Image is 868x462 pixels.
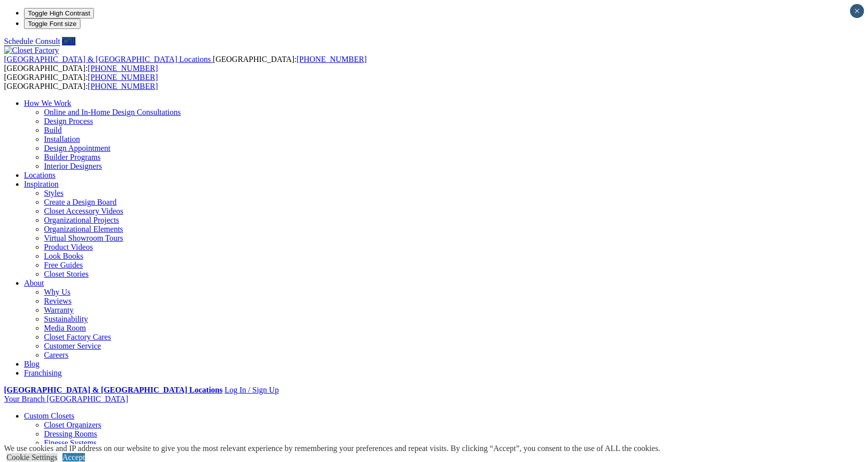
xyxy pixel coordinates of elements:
a: Call [62,37,75,45]
span: Your Branch [4,395,44,403]
a: Locations [24,171,55,179]
a: Virtual Showroom Tours [44,234,123,242]
span: [GEOGRAPHIC_DATA]: [GEOGRAPHIC_DATA]: [4,55,367,72]
a: Accept [62,453,85,462]
a: Blog [24,360,39,368]
span: [GEOGRAPHIC_DATA] & [GEOGRAPHIC_DATA] Locations [4,55,211,63]
a: Create a Design Board [44,198,116,206]
a: [PHONE_NUMBER] [88,64,158,72]
a: [PHONE_NUMBER] [88,73,158,81]
span: [GEOGRAPHIC_DATA]: [GEOGRAPHIC_DATA]: [4,73,158,90]
a: Organizational Elements [44,225,123,233]
a: [GEOGRAPHIC_DATA] & [GEOGRAPHIC_DATA] Locations [4,55,213,63]
a: Free Guides [44,261,83,269]
a: Media Room [44,324,86,332]
a: Closet Accessory Videos [44,207,123,215]
a: Customer Service [44,342,101,350]
button: Toggle Font size [24,18,80,29]
a: Interior Designers [44,162,102,170]
a: Closet Stories [44,270,88,278]
a: Closet Factory Cares [44,333,111,341]
a: Build [44,126,62,134]
a: [GEOGRAPHIC_DATA] & [GEOGRAPHIC_DATA] Locations [4,386,222,394]
a: Log In / Sign Up [224,386,278,394]
span: [GEOGRAPHIC_DATA] [46,395,128,403]
a: Reviews [44,297,71,305]
a: How We Work [24,99,71,107]
a: [PHONE_NUMBER] [88,82,158,90]
a: Design Process [44,117,93,125]
a: About [24,279,44,287]
a: Online and In-Home Design Consultations [44,108,181,116]
div: We use cookies and IP address on our website to give you the most relevant experience by remember... [4,444,660,453]
button: Toggle High Contrast [24,8,94,18]
a: Inspiration [24,180,58,188]
a: Warranty [44,306,73,314]
a: Custom Closets [24,412,74,420]
a: Closet Organizers [44,421,101,429]
button: Close [850,4,864,18]
a: Installation [44,135,80,143]
span: Toggle Font size [28,20,76,27]
a: Your Branch [GEOGRAPHIC_DATA] [4,395,128,403]
a: Sustainability [44,315,88,323]
a: [PHONE_NUMBER] [296,55,366,63]
span: Toggle High Contrast [28,9,90,17]
a: Franchising [24,369,62,377]
a: Careers [44,351,68,359]
a: Design Appointment [44,144,110,152]
img: Closet Factory [4,46,59,55]
a: Look Books [44,252,83,260]
a: Builder Programs [44,153,100,161]
a: Dressing Rooms [44,430,97,438]
a: Cookie Settings [6,453,57,462]
a: Product Videos [44,243,93,251]
a: Organizational Projects [44,216,119,224]
a: Schedule Consult [4,37,60,45]
a: Why Us [44,288,70,296]
a: Styles [44,189,63,197]
a: Finesse Systems [44,439,96,447]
